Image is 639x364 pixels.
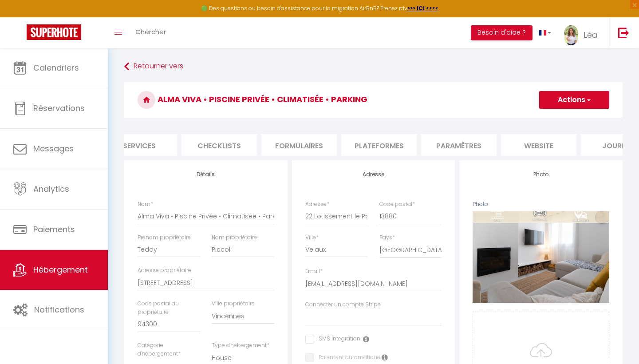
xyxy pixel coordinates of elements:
[135,27,166,36] span: Chercher
[421,134,497,156] li: Paramètres
[138,300,200,317] label: Code postal du propriétaire
[379,200,415,209] label: Code postal
[33,62,79,73] span: Calendriers
[129,17,173,48] a: Chercher
[473,171,609,178] h4: Photo
[212,341,269,350] label: Type d'hébergement
[33,103,85,114] span: Réservations
[124,59,623,75] a: Retourner vers
[261,134,337,156] li: Formulaires
[618,27,629,38] img: logout
[138,341,200,358] label: Catégorie d'hébergement
[138,266,191,275] label: Adresse propriétaire
[314,353,380,363] label: Paiement automatique
[181,134,257,156] li: Checklists
[27,24,81,40] img: Super Booking
[305,267,323,276] label: Email
[33,143,74,154] span: Messages
[564,25,578,45] img: ...
[33,264,88,275] span: Hébergement
[305,233,319,242] label: Ville
[501,134,576,156] li: website
[473,200,488,209] label: Photo
[305,171,442,178] h4: Adresse
[138,200,153,209] label: Nom
[584,29,598,40] span: Léa
[33,183,69,194] span: Analytics
[558,17,609,48] a: ... Léa
[379,233,395,242] label: Pays
[305,301,381,309] label: Connecter un compte Stripe
[138,233,191,242] label: Prénom propriétaire
[407,4,438,12] a: >>> ICI <<<<
[212,233,257,242] label: Nom propriétaire
[102,134,177,156] li: Services
[341,134,417,156] li: Plateformes
[212,300,255,308] label: Ville propriétaire
[124,82,623,118] h3: Alma Viva • Piscine Privée • Climatisée • Parking
[305,200,329,209] label: Adresse
[539,91,609,109] button: Actions
[33,224,75,235] span: Paiements
[138,171,274,178] h4: Détails
[34,304,84,315] span: Notifications
[471,25,532,40] button: Besoin d'aide ?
